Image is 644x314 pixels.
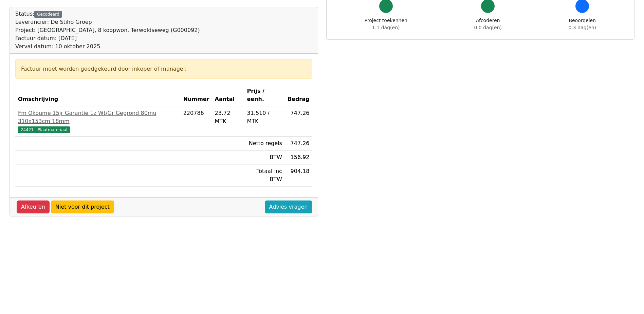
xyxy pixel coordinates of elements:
div: Gecodeerd [34,11,62,18]
td: 156.92 [285,151,312,164]
td: 747.26 [285,106,312,137]
div: 31.510 / MTK [247,109,282,125]
th: Omschrijving [15,84,181,106]
div: 23.72 MTK [215,109,242,125]
div: Factuur datum: [DATE] [15,34,200,42]
div: Beoordelen [569,17,596,31]
td: 747.26 [285,137,312,151]
td: Netto regels [244,137,284,151]
td: 220786 [181,106,212,137]
div: Status: [15,10,200,51]
th: Bedrag [285,84,312,106]
div: Fm Okoume 15jr Garantie 1z Wt/Gr Gegrond 80mu 310x153cm 18mm [18,109,178,125]
div: Verval datum: 10 oktober 2025 [15,42,200,51]
a: Fm Okoume 15jr Garantie 1z Wt/Gr Gegrond 80mu 310x153cm 18mm24421 - Plaatmateriaal [18,109,178,134]
td: Totaal inc BTW [244,164,284,187]
div: Leverancier: De Stiho Groep [15,18,200,26]
div: Project toekennen [365,17,407,31]
a: Afkeuren [17,200,50,213]
span: 0.3 dag(en) [569,25,596,30]
div: Project: [GEOGRAPHIC_DATA], 8 koopwon. Terwoldseweg (G000092) [15,26,200,34]
span: 1.1 dag(en) [372,25,400,30]
span: 24421 - Plaatmateriaal [18,126,70,133]
th: Aantal [212,84,244,106]
th: Prijs / eenh. [244,84,284,106]
span: 0.0 dag(en) [474,25,502,30]
a: Niet voor dit project [51,200,114,213]
a: Advies vragen [265,200,312,213]
th: Nummer [181,84,212,106]
div: Afcoderen [474,17,502,31]
div: Factuur moet worden goedgekeurd door inkoper of manager. [21,65,307,73]
td: 904.18 [285,164,312,187]
td: BTW [244,151,284,164]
